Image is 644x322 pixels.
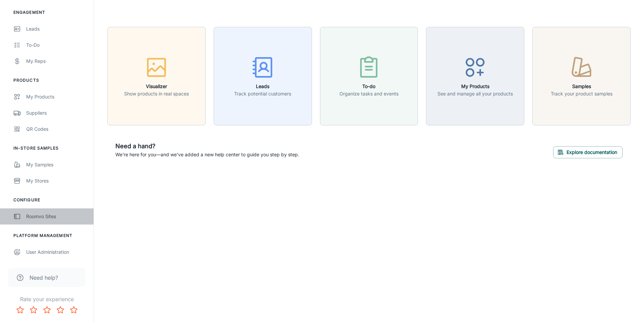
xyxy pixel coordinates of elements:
[214,27,312,125] button: LeadsTrack potential customers
[426,72,524,79] a: My ProductsSee and manage all your products
[124,83,189,90] h6: Visualizer
[26,177,87,185] div: My Stores
[553,148,623,155] a: Explore documentation
[551,83,612,90] h6: Samples
[339,83,398,90] h6: To-do
[115,142,299,151] h6: Need a hand?
[437,83,513,90] h6: My Products
[26,25,87,33] div: Leads
[234,83,291,90] h6: Leads
[26,161,87,168] div: My Samples
[124,90,189,97] p: Show products in real spaces
[26,93,87,100] div: My Products
[115,151,299,158] p: We're here for you—and we've added a new help center to guide you step by step.
[532,72,631,79] a: SamplesTrack your product samples
[234,90,291,97] p: Track potential customers
[532,27,631,125] button: SamplesTrack your product samples
[26,109,87,117] div: Suppliers
[320,72,418,79] a: To-doOrganize tasks and events
[339,90,398,97] p: Organize tasks and events
[107,27,206,125] button: VisualizerShow products in real spaces
[426,27,524,125] button: My ProductsSee and manage all your products
[26,125,87,133] div: QR Codes
[26,57,87,65] div: My Reps
[320,27,418,125] button: To-doOrganize tasks and events
[26,41,87,49] div: To-do
[551,90,612,97] p: Track your product samples
[214,72,312,79] a: LeadsTrack potential customers
[553,146,623,158] button: Explore documentation
[437,90,513,97] p: See and manage all your products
